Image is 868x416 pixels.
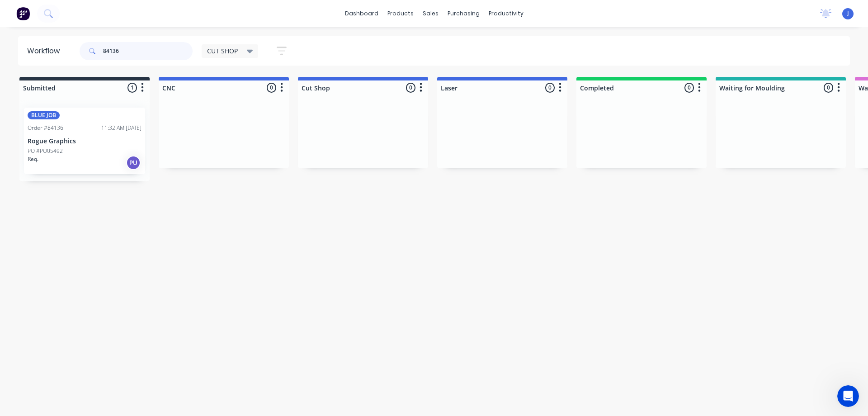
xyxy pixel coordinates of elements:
[28,111,60,119] div: BLUE JOB
[847,9,849,18] span: J
[837,385,859,407] iframe: Intercom live chat
[16,7,30,20] img: Factory
[126,156,141,170] div: PU
[28,147,63,155] p: PO #PO05492
[207,46,238,56] span: CUT SHOP
[27,46,64,57] div: Workflow
[383,7,418,20] div: products
[103,42,193,60] input: Search for orders...
[28,124,63,132] div: Order #84136
[340,7,383,20] a: dashboard
[418,7,443,20] div: sales
[28,137,142,145] p: Rogue Graphics
[101,124,142,132] div: 11:32 AM [DATE]
[24,108,145,174] div: BLUE JOBOrder #8413611:32 AM [DATE]Rogue GraphicsPO #PO05492Req.PU
[28,155,38,163] p: Req.
[443,7,484,20] div: purchasing
[484,7,528,20] div: productivity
